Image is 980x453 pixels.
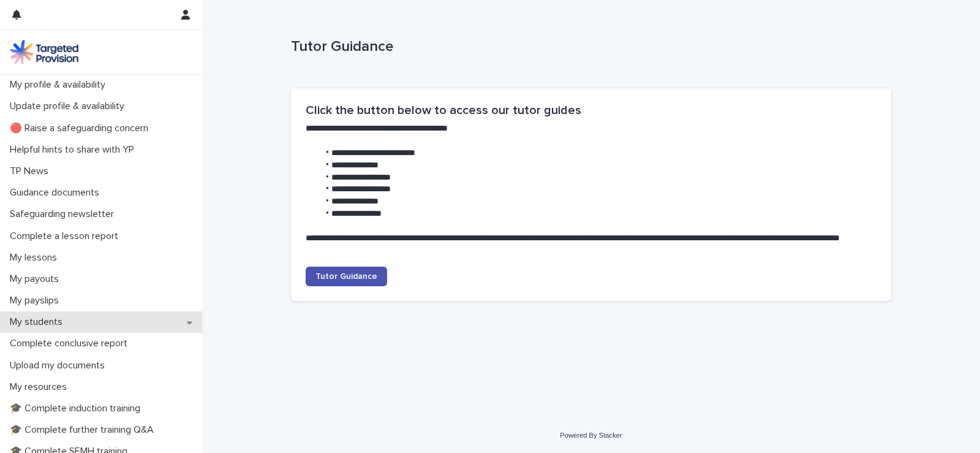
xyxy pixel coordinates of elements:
[5,316,72,328] p: My students
[306,103,876,118] h2: Click the button below to access our tutor guides
[5,295,69,306] p: My payslips
[5,252,67,264] p: My lessons
[5,101,134,112] p: Update profile & availability
[5,144,144,156] p: Helpful hints to share with YP
[560,432,622,439] a: Powered By Stacker
[5,123,158,134] p: 🔴 Raise a safeguarding concern
[10,40,78,64] img: M5nRWzHhSzIhMunXDL62
[5,166,58,177] p: TP News
[5,273,69,285] p: My payouts
[315,272,377,281] span: Tutor Guidance
[5,424,164,436] p: 🎓 Complete further training Q&A
[5,208,124,220] p: Safeguarding newsletter
[306,267,387,286] a: Tutor Guidance
[291,38,886,56] p: Tutor Guidance
[5,79,115,91] p: My profile & availability
[5,187,109,199] p: Guidance documents
[5,403,150,414] p: 🎓 Complete induction training
[5,338,137,349] p: Complete conclusive report
[5,360,115,371] p: Upload my documents
[5,230,128,242] p: Complete a lesson report
[5,381,77,393] p: My resources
